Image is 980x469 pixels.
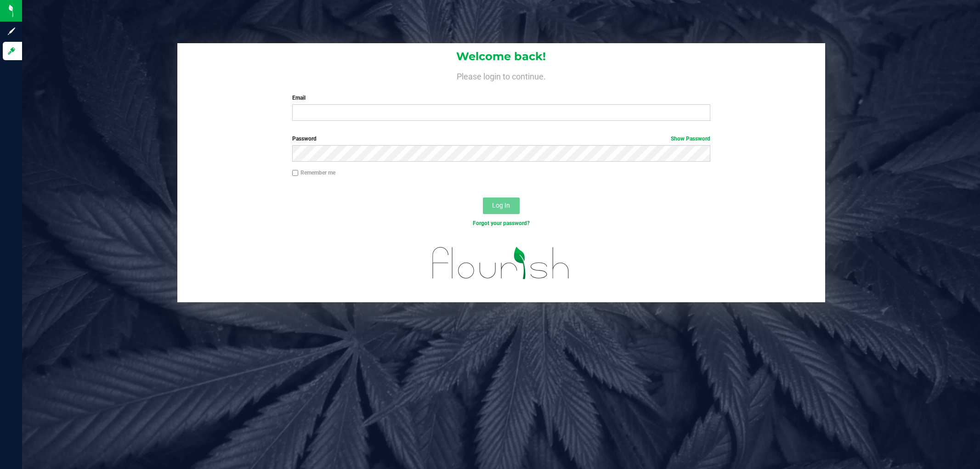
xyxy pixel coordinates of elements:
[7,27,16,36] inline-svg: Sign up
[671,136,710,142] a: Show Password
[292,94,710,102] label: Email
[473,220,530,226] a: Forgot your password?
[292,170,299,176] input: Remember me
[292,136,317,142] span: Password
[177,70,825,81] h4: Please login to continue.
[420,237,582,289] img: flourish_logo.svg
[7,46,16,56] inline-svg: Log in
[292,169,335,177] label: Remember me
[177,51,825,62] h1: Welcome back!
[492,202,510,209] span: Log In
[483,198,520,214] button: Log In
